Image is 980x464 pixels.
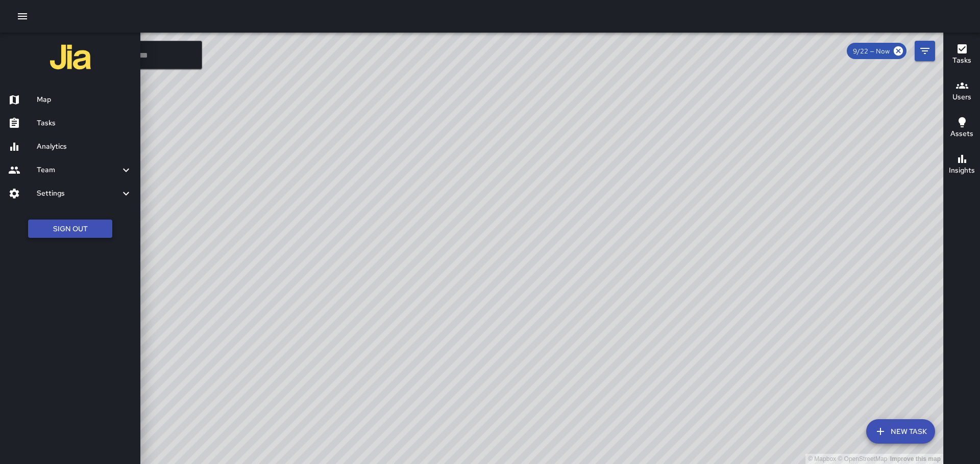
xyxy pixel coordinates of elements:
[37,118,132,129] h6: Tasks
[37,141,132,152] h6: Analytics
[950,128,973,140] h6: Assets
[37,94,132,105] h6: Map
[28,220,112,238] button: Sign Out
[952,55,971,66] h6: Tasks
[952,92,971,103] h6: Users
[37,165,120,176] h6: Team
[37,188,120,199] h6: Settings
[949,165,975,176] h6: Insights
[866,419,935,444] button: New Task
[50,37,91,77] img: jia-logo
